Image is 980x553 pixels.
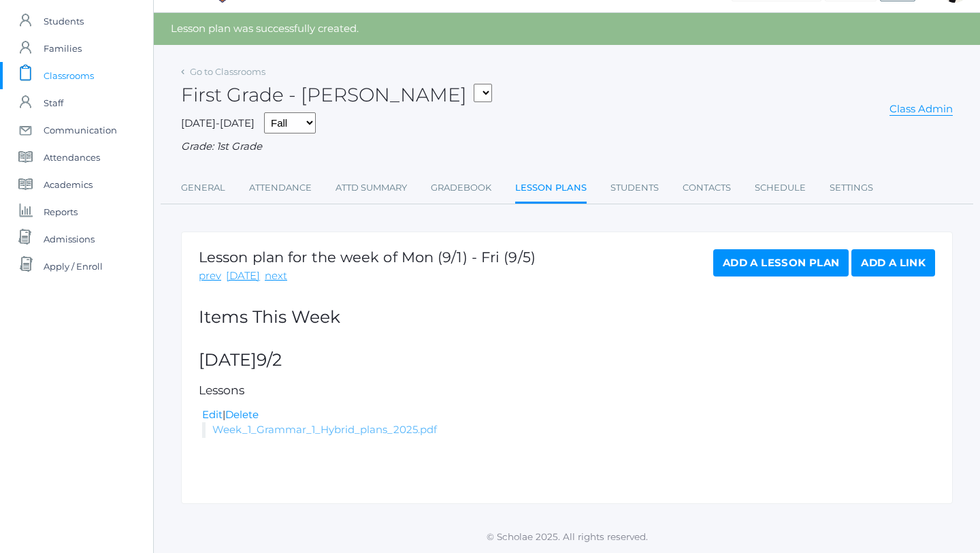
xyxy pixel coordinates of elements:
[190,66,265,77] a: Go to Classrooms
[257,349,282,370] span: 9/2
[610,174,659,202] a: Students
[202,408,223,421] a: Edit
[851,249,935,276] a: Add a Link
[154,13,980,45] div: Lesson plan was successfully created.
[181,174,225,202] a: General
[226,268,260,284] a: [DATE]
[199,249,536,265] h1: Lesson plan for the week of Mon (9/1) - Fri (9/5)
[713,249,849,276] a: Add a Lesson Plan
[44,198,78,225] span: Reports
[199,268,221,284] a: prev
[181,139,953,155] div: Grade: 1st Grade
[515,174,587,204] a: Lesson Plans
[199,384,935,397] h5: Lessons
[199,308,935,327] h2: Items This Week
[212,423,437,436] a: Week_1_Grammar_1_Hybrid_plans_2025.pdf
[181,116,255,129] span: [DATE]-[DATE]
[265,268,287,284] a: next
[181,84,492,106] h2: First Grade - [PERSON_NAME]
[225,408,259,421] a: Delete
[44,253,103,280] span: Apply / Enroll
[431,174,491,202] a: Gradebook
[44,62,94,89] span: Classrooms
[44,7,84,35] span: Students
[202,407,935,423] div: |
[154,530,980,543] p: © Scholae 2025. All rights reserved.
[199,351,935,370] h2: [DATE]
[249,174,312,202] a: Attendance
[336,174,407,202] a: Attd Summary
[830,174,873,202] a: Settings
[44,89,63,116] span: Staff
[44,116,117,144] span: Communication
[755,174,806,202] a: Schedule
[683,174,731,202] a: Contacts
[44,171,93,198] span: Academics
[44,144,100,171] span: Attendances
[44,225,95,253] span: Admissions
[889,102,953,116] a: Class Admin
[44,35,82,62] span: Families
